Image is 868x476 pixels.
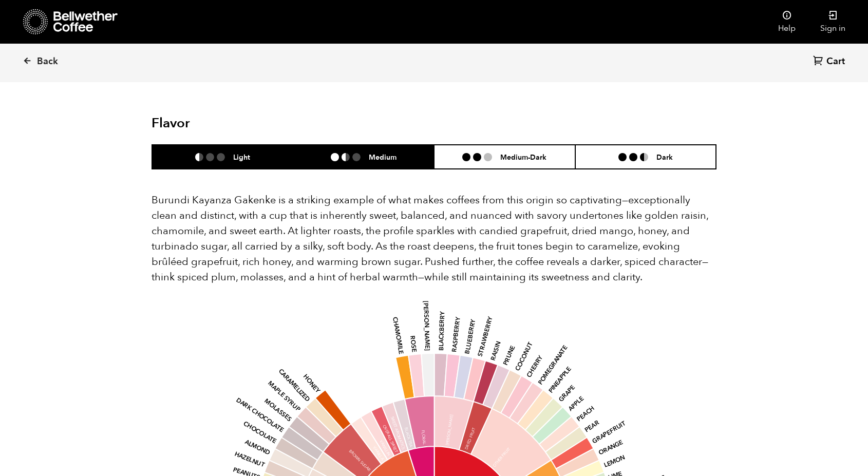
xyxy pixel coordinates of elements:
h6: Medium [369,153,397,161]
h6: Medium-Dark [500,153,546,161]
span: Cart [826,55,845,68]
a: Cart [813,55,847,69]
h6: Light [233,153,250,161]
span: Back [37,55,58,68]
p: Burundi Kayanza Gakenke is a striking example of what makes coffees from this origin so captivati... [152,193,716,285]
h2: Flavor [152,116,340,131]
h6: Dark [656,153,673,161]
